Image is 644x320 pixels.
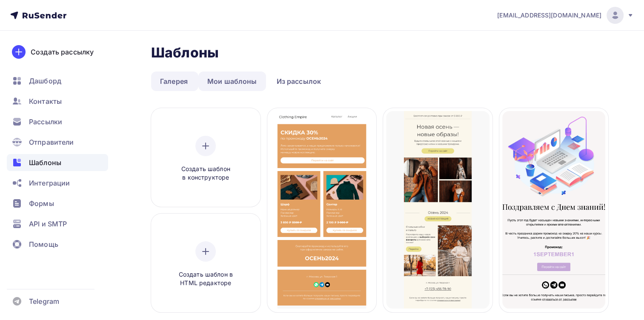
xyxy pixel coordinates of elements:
[497,7,634,24] a: [EMAIL_ADDRESS][DOMAIN_NAME]
[7,93,108,110] a: Контакты
[198,71,266,91] a: Мои шаблоны
[29,239,58,249] span: Помощь
[29,198,54,209] span: Формы
[29,117,62,127] span: Рассылки
[7,72,108,89] a: Дашборд
[497,11,601,20] span: [EMAIL_ADDRESS][DOMAIN_NAME]
[29,178,70,188] span: Интеграции
[151,71,197,91] a: Галерея
[7,154,108,171] a: Шаблоны
[29,296,59,306] span: Telegram
[268,71,330,91] a: Из рассылок
[29,76,61,86] span: Дашборд
[7,195,108,212] a: Формы
[31,47,94,57] div: Создать рассылку
[7,113,108,130] a: Рассылки
[29,219,67,229] span: API и SMTP
[165,270,246,288] span: Создать шаблон в HTML редакторе
[7,134,108,151] a: Отправители
[151,44,219,61] h2: Шаблоны
[29,137,74,147] span: Отправители
[165,165,246,182] span: Создать шаблон в конструкторе
[29,96,62,106] span: Контакты
[29,157,61,168] span: Шаблоны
